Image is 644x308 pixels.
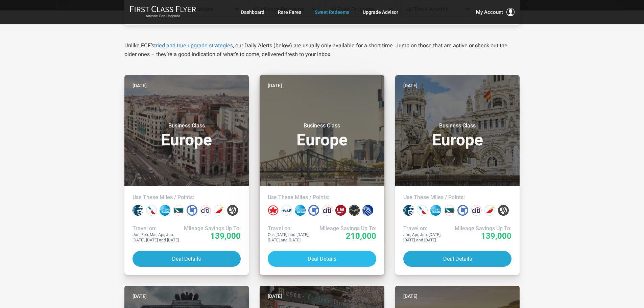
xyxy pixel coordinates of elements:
h4: Use These Miles / Points: [133,194,241,201]
a: Upgrade Advisor [363,6,398,18]
div: United miles [362,205,373,216]
div: Marriott points [227,205,238,216]
h3: Europe [268,122,376,148]
button: Deal Details [133,251,241,267]
div: Amex points [295,205,306,216]
img: First Class Flyer [130,5,196,13]
a: [DATE]Business ClassEuropeUse These Miles / Points:Travel on:Jan, Apr, Jun, [DATE], [DATE] and [D... [395,75,520,275]
a: Rare Fares [278,6,301,18]
div: Amex points [430,205,441,216]
div: Citi points [322,205,333,216]
h3: Europe [133,122,241,148]
small: Business Class [280,122,364,129]
time: [DATE] [403,292,418,300]
div: Cathay Pacific miles [444,205,455,216]
a: First Class FlyerAnyone Can Upgrade [130,5,196,19]
time: [DATE] [133,82,147,89]
a: tried and true upgrade strategies [154,42,233,49]
div: LifeMiles [335,205,346,216]
div: Marriott points [498,205,509,216]
small: Business Class [144,122,229,129]
button: Deal Details [403,251,512,267]
div: Lufthansa miles [349,205,360,216]
div: Amex points [160,205,170,216]
h4: Use These Miles / Points: [403,194,512,201]
div: Alaska miles [133,205,143,216]
div: Alaska miles [403,205,414,216]
div: Iberia miles [214,205,224,216]
div: Citi points [471,205,482,216]
div: Chase points [457,205,468,216]
div: Chase points [187,205,197,216]
div: Iberia miles [484,205,495,216]
button: Deal Details [268,251,376,267]
div: Citi points [200,205,211,216]
time: [DATE] [133,292,147,300]
div: American miles [146,205,157,216]
div: Cathay Pacific miles [173,205,184,216]
small: Anyone Can Upgrade [130,14,196,19]
div: American miles [417,205,428,216]
div: Chase points [308,205,319,216]
time: [DATE] [268,292,282,300]
button: My Account [476,8,515,16]
time: [DATE] [403,82,418,89]
a: Dashboard [241,6,264,18]
time: [DATE] [268,82,282,89]
a: [DATE]Business ClassEuropeUse These Miles / Points:Travel on:Oct, [DATE] and [DATE]; [DATE] and [... [260,75,384,275]
h3: Europe [403,122,512,148]
div: All Nippon miles [281,205,292,216]
small: Business Class [415,122,500,129]
p: Unlike FCF’s , our Daily Alerts (below) are usually only available for a short time. Jump on thos... [124,41,520,59]
a: [DATE]Business ClassEuropeUse These Miles / Points:Travel on:Jan, Feb, Mar, Apr, Jun, [DATE], [DA... [124,75,249,275]
div: Air Canada miles [268,205,279,216]
h4: Use These Miles / Points: [268,194,376,201]
a: Sweet Redeems [315,6,349,18]
span: My Account [476,8,503,16]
